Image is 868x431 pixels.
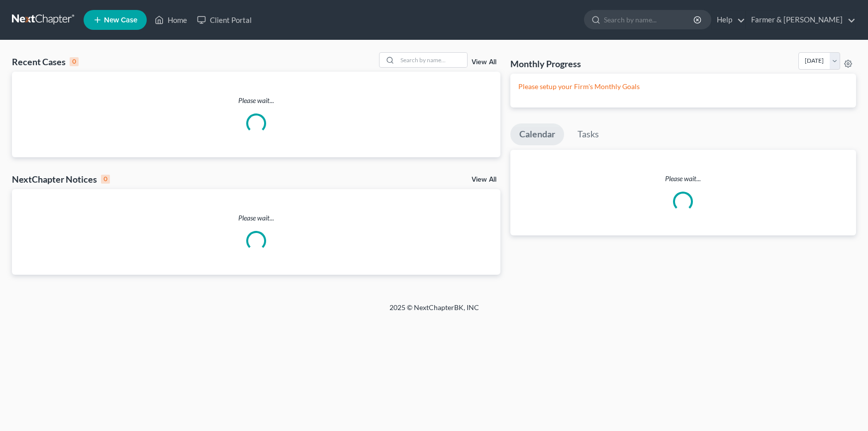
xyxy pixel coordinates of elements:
p: Please wait... [510,174,856,184]
a: View All [472,59,496,66]
a: Calendar [510,123,564,145]
div: Recent Cases [12,56,79,68]
a: Home [150,11,192,29]
div: 0 [70,57,79,66]
a: Help [712,11,745,29]
input: Search by name... [397,53,467,67]
span: New Case [104,16,137,24]
p: Please wait... [12,213,500,223]
p: Please setup your Firm's Monthly Goals [518,82,848,92]
input: Search by name... [604,10,695,29]
div: 0 [101,175,110,184]
div: NextChapter Notices [12,173,110,185]
a: Farmer & [PERSON_NAME] [746,11,856,29]
p: Please wait... [12,96,500,106]
h3: Monthly Progress [510,58,581,70]
a: Client Portal [192,11,257,29]
a: View All [472,176,496,183]
div: 2025 © NextChapterBK, INC [151,303,718,321]
a: Tasks [569,123,608,145]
